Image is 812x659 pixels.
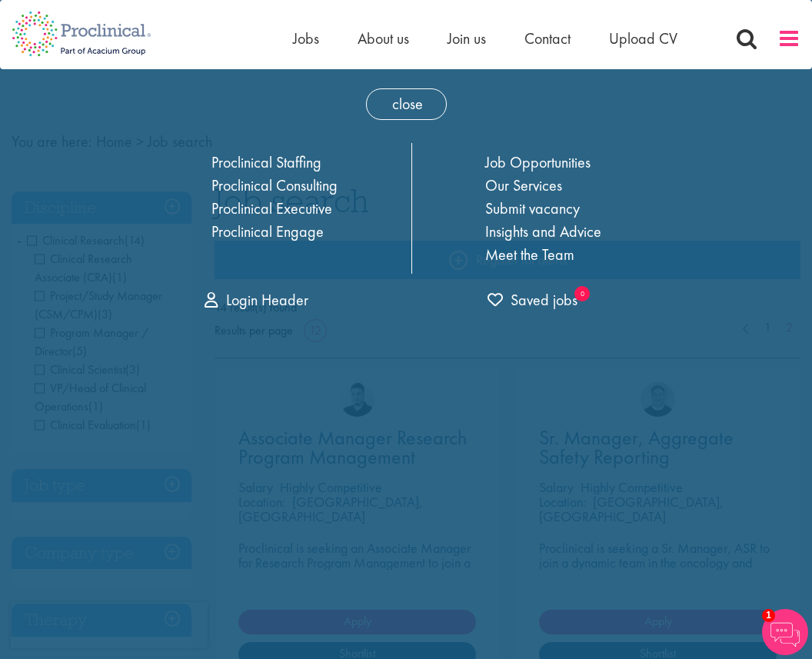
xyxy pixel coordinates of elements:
[485,245,574,265] a: Meet the Team
[488,290,577,310] span: Saved jobs
[448,28,486,48] a: Join us
[211,198,332,218] a: Proclinical Executive
[211,175,338,195] a: Proclinical Consulting
[485,152,591,172] a: Job Opportunities
[762,609,808,655] img: Chatbot
[488,289,577,311] a: 0 jobs in shortlist
[609,28,677,48] a: Upload CV
[211,221,324,241] a: Proclinical Engage
[485,221,601,241] a: Insights and Advice
[574,286,590,301] sub: 0
[762,609,775,622] span: 1
[485,198,580,218] a: Submit vacancy
[485,175,562,195] a: Our Services
[293,28,319,48] a: Jobs
[358,28,409,48] a: About us
[205,290,308,310] a: Login Header
[524,28,571,48] a: Contact
[211,152,321,172] a: Proclinical Staffing
[366,88,447,120] span: close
